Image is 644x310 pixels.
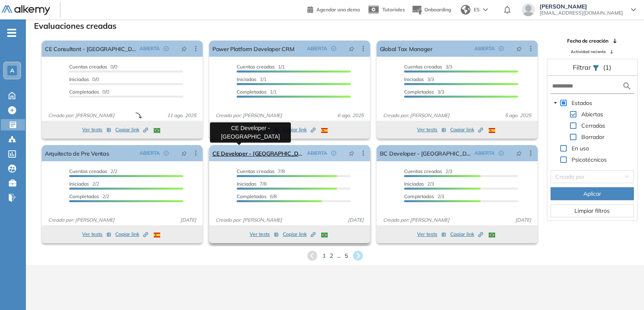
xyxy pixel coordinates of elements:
span: Cuentas creadas [69,64,107,70]
span: Abiertas [580,109,605,119]
img: BRA [154,128,160,133]
span: Limpiar filtros [574,206,610,215]
span: 3/3 [404,76,434,82]
span: Cerradas [581,122,605,129]
button: pushpin [343,42,360,55]
span: Aplicar [583,189,601,198]
span: ABIERTA [140,150,160,157]
span: Cerradas [580,121,607,130]
span: ABIERTA [307,150,327,157]
span: 1/1 [237,76,267,82]
span: Cuentas creadas [237,64,275,70]
span: pushpin [349,150,354,156]
span: pushpin [181,150,187,156]
span: 1/1 [237,89,277,95]
a: Agendar una demo [307,4,360,14]
button: Limpiar filtros [551,204,634,217]
span: Agendar una demo [316,6,360,13]
span: pushpin [181,45,187,52]
span: check-circle [331,151,336,156]
span: 11 ago. 2025 [164,112,199,119]
span: Cuentas creadas [404,168,442,174]
span: Fecha de creación [567,37,608,45]
span: 7/8 [237,181,267,187]
span: Borrador [580,132,606,142]
a: Power Platform Developer CRM [212,41,294,57]
span: pushpin [516,150,522,156]
span: Completados [404,89,434,95]
span: Copiar link [283,126,316,133]
span: 6 ago. 2025 [334,112,367,119]
span: [PERSON_NAME] [540,3,623,10]
img: arrow [483,8,488,11]
span: 2/2 [69,181,99,187]
button: Copiar link [115,229,148,239]
span: 5 [345,252,348,260]
span: 7/8 [237,168,285,174]
span: Creado por: [PERSON_NAME] [380,216,453,224]
span: (1) [603,62,611,72]
span: Copiar link [115,126,148,133]
span: ES [474,6,480,13]
a: CE Developer - [GEOGRAPHIC_DATA] [212,145,304,161]
span: Iniciadas [237,76,256,82]
span: Psicotécnicos [570,155,608,165]
span: Creado por: [PERSON_NAME] [45,112,118,119]
span: Iniciadas [404,181,424,187]
span: Tutoriales [382,6,405,13]
span: Iniciadas [404,76,424,82]
span: pushpin [516,45,522,52]
span: 0/0 [69,76,99,82]
span: En uso [572,145,589,152]
span: check-circle [331,46,336,51]
button: Aplicar [551,187,634,200]
span: 0/0 [69,64,117,70]
span: A [10,67,14,74]
button: pushpin [510,147,528,160]
img: ESP [154,233,160,237]
span: Completados [69,193,99,199]
span: ABIERTA [475,45,495,52]
span: Iniciadas [69,181,89,187]
button: Ver tests [417,229,446,239]
span: ABIERTA [307,45,327,52]
span: Iniciadas [237,181,256,187]
img: search icon [622,81,632,91]
span: check-circle [499,46,504,51]
img: ESP [321,128,328,133]
span: Completados [237,193,267,199]
span: 2/3 [404,168,452,174]
span: [DATE] [512,216,534,224]
span: 3/3 [404,89,444,95]
img: BRA [321,233,328,237]
span: Copiar link [450,231,483,238]
span: check-circle [499,151,504,156]
span: Cuentas creadas [237,168,275,174]
img: BRA [489,233,495,237]
img: Logo [2,5,50,15]
span: 3/3 [404,64,452,70]
button: Ver tests [417,125,446,135]
button: Copiar link [283,125,316,135]
span: Completados [404,193,434,199]
button: Ver tests [250,229,279,239]
span: check-circle [164,46,169,51]
span: [DATE] [345,216,367,224]
span: Completados [237,89,267,95]
span: 1 [322,252,326,260]
span: ... [337,252,341,260]
span: Estados [570,98,594,108]
span: Borrador [581,133,604,141]
span: 2/2 [69,193,109,199]
i: - [7,32,16,34]
button: Ver tests [82,125,111,135]
button: Copiar link [450,229,483,239]
span: [EMAIL_ADDRESS][DOMAIN_NAME] [540,10,623,16]
a: BC Developer - [GEOGRAPHIC_DATA] [380,145,471,161]
span: ABIERTA [475,150,495,157]
span: Actividad reciente [571,49,606,55]
span: Copiar link [283,231,316,238]
span: ABIERTA [140,45,160,52]
span: 2/2 [69,168,117,174]
span: Abiertas [581,111,603,118]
